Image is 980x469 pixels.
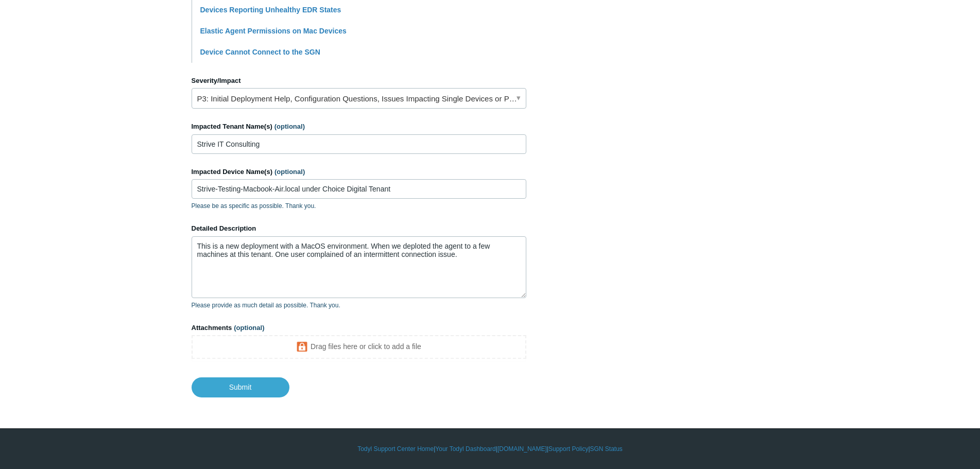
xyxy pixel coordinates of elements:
label: Severity/Impact [192,76,526,86]
a: P3: Initial Deployment Help, Configuration Questions, Issues Impacting Single Devices or Past Out... [192,88,526,109]
label: Impacted Tenant Name(s) [192,121,526,132]
p: Please be as specific as possible. Thank you. [192,201,526,211]
a: [DOMAIN_NAME] [497,444,547,454]
a: Todyl Support Center Home [357,444,434,454]
span: (optional) [274,168,305,176]
a: Elastic Agent Permissions on Mac Devices [200,27,347,35]
a: Your Todyl Dashboard [435,444,495,454]
a: Devices Reporting Unhealthy EDR States [200,6,341,14]
label: Impacted Device Name(s) [192,167,526,177]
div: | | | | [192,444,789,454]
span: (optional) [234,324,264,332]
label: Attachments [192,323,526,333]
p: Please provide as much detail as possible. Thank you. [192,301,526,310]
input: Submit [192,377,289,397]
a: Device Cannot Connect to the SGN [200,48,320,56]
span: (optional) [274,123,305,130]
a: SGN Status [590,444,623,454]
label: Detailed Description [192,223,526,234]
a: Support Policy [548,444,588,454]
